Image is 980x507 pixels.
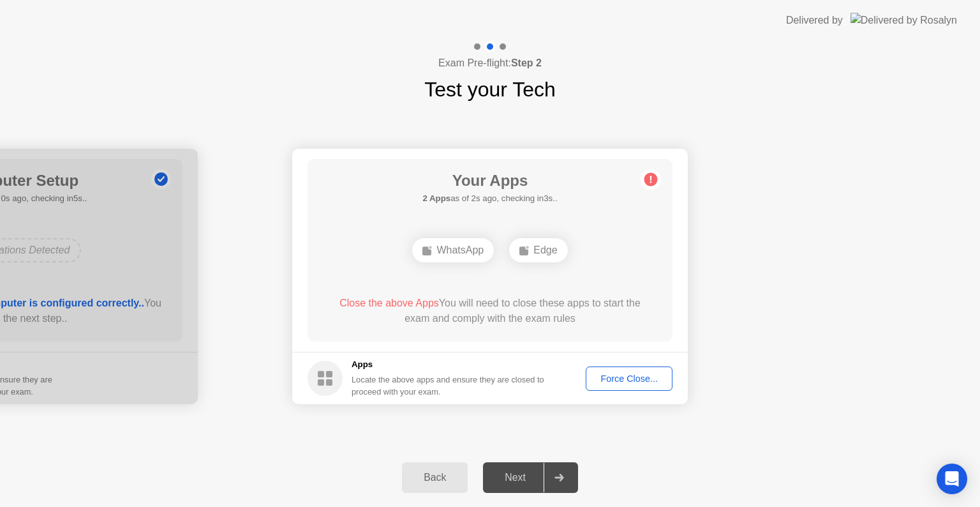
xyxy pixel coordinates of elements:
b: Step 2 [511,57,542,68]
h4: Exam Pre-flight: [438,56,542,71]
div: Next [487,472,544,483]
div: Locate the above apps and ensure they are closed to proceed with your exam. [352,374,545,398]
button: Next [483,462,578,493]
h5: as of 2s ago, checking in3s.. [422,192,557,205]
div: WhatsApp [412,238,494,262]
img: Delivered by Rosalyn [850,13,957,27]
div: Edge [509,238,567,262]
div: Back [406,472,464,483]
div: You will need to close these apps to start the exam and comply with the exam rules [326,296,655,326]
div: Force Close... [590,374,668,384]
button: Force Close... [586,367,672,391]
button: Back [402,462,468,493]
span: Close the above Apps [339,298,439,308]
div: Delivered by [786,13,843,28]
b: 2 Apps [422,193,450,203]
h1: Test your Tech [424,74,556,105]
h1: Your Apps [422,169,557,192]
div: Open Intercom Messenger [937,464,967,494]
h5: Apps [352,358,545,371]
